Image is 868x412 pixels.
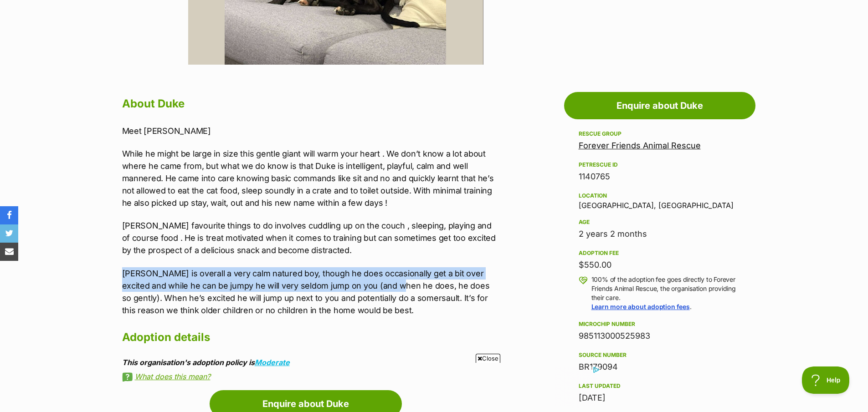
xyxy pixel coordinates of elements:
a: Forever Friends Animal Rescue [579,141,701,150]
div: Last updated [579,382,741,390]
a: Learn more about adoption fees [591,303,690,310]
div: Age [579,219,741,226]
a: Moderate [255,358,290,367]
h2: Adoption details [122,327,498,347]
iframe: Help Scout Beacon - Open [802,366,850,394]
p: [PERSON_NAME] favourite things to do involves cuddling up on the couch , sleeping, playing and of... [122,219,498,256]
div: Rescue group [579,130,741,137]
div: [GEOGRAPHIC_DATA], [GEOGRAPHIC_DATA] [579,190,741,209]
a: Enquire about Duke [564,92,755,119]
div: This organisation's adoption policy is [122,358,498,366]
div: [DATE] [579,392,741,404]
a: What does this mean? [122,372,498,381]
div: Source number [579,351,741,359]
p: [PERSON_NAME] is overall a very calm natured boy, though he does occasionally get a bit over exci... [122,267,498,316]
span: Close [476,354,500,363]
p: While he might be large in size this gentle giant will warm your heart . We don’t know a lot abou... [122,148,498,209]
div: 2 years 2 months [579,228,741,240]
div: 985113000525983 [579,330,741,342]
div: $550.00 [579,259,741,271]
p: Meet [PERSON_NAME] [122,125,498,137]
p: 100% of the adoption fee goes directly to Forever Friends Animal Rescue, the organisation providi... [591,275,741,311]
div: Location [579,192,741,199]
h2: About Duke [122,94,498,114]
iframe: Advertisement [268,366,600,407]
div: Adoption fee [579,249,741,257]
div: PetRescue ID [579,161,741,168]
div: Microchip number [579,320,741,328]
div: BR179094 [579,361,741,373]
div: 1140765 [579,170,741,183]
